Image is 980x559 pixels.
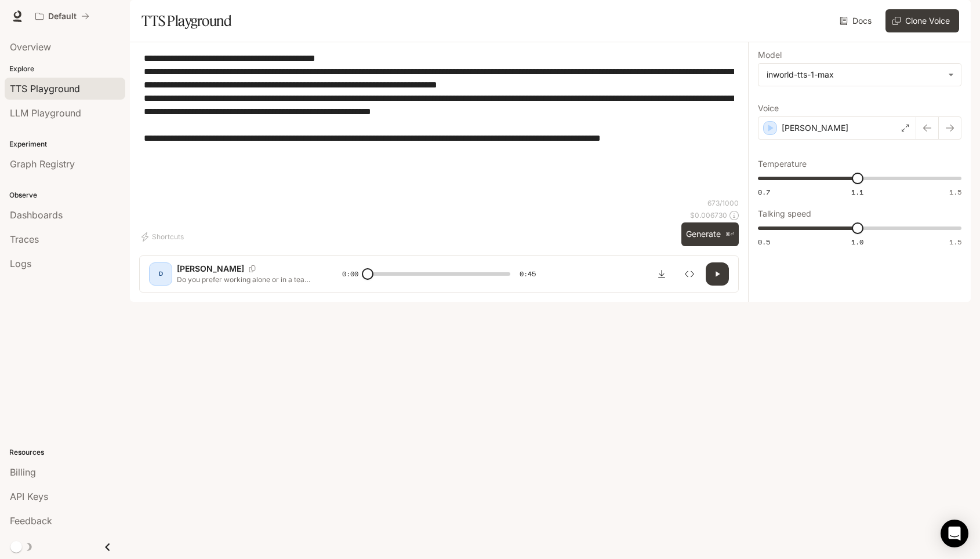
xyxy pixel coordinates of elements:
p: Temperature [758,160,807,168]
div: D [151,265,170,283]
button: Inspect [678,262,701,286]
span: 0.5 [758,237,770,247]
span: 1.5 [949,187,961,197]
button: All workspaces [30,5,95,28]
button: Shortcuts [139,228,188,246]
span: 1.1 [851,187,863,197]
a: Docs [837,9,876,32]
span: 1.0 [851,237,863,247]
button: Generate⌘⏎ [681,222,739,246]
span: 0.7 [758,187,770,197]
span: 1.5 [949,237,961,247]
p: Model [758,51,782,59]
span: 0:45 [520,268,536,280]
p: Voice [758,104,779,112]
div: inworld-tts-1-max [758,64,961,86]
p: [PERSON_NAME] [782,122,848,134]
h1: TTS Playground [141,9,231,32]
div: Open Intercom Messenger [941,520,968,547]
span: 0:00 [342,268,358,280]
p: ⌘⏎ [725,231,734,238]
div: inworld-tts-1-max [767,69,942,81]
button: Copy Voice ID [244,265,260,272]
p: [PERSON_NAME] [177,263,244,275]
button: Download audio [650,262,673,286]
p: Do you prefer working alone or in a team? "I enjoy working in a team because I believe collaborat... [177,275,314,284]
button: Clone Voice [885,9,959,32]
p: Talking speed [758,210,811,218]
p: Default [48,12,77,21]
